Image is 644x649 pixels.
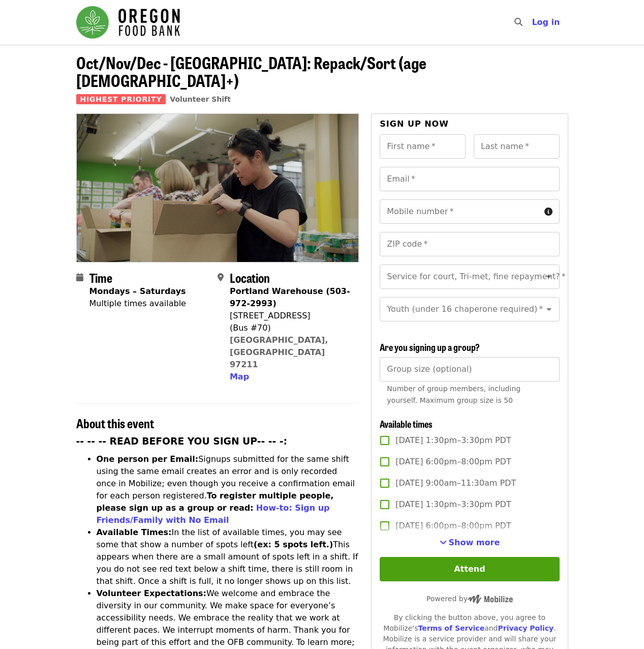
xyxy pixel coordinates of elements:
[76,436,288,447] strong: -- -- -- READ BEFORE YOU SIGN UP-- -- -:
[230,269,270,286] span: Location
[230,310,351,322] div: [STREET_ADDRESS]
[395,477,516,489] span: [DATE] 9:00am–11:30am PDT
[97,527,172,537] strong: Available Times:
[514,17,523,27] i: search icon
[230,322,351,334] div: (Bus #70)
[97,491,334,513] strong: To register multiple people, please sign up as a group or read:
[468,595,513,604] img: Powered by Mobilize
[532,17,560,27] span: Log in
[76,273,83,282] i: calendar icon
[524,12,568,33] button: Log in
[380,199,540,224] input: Mobile number
[230,371,249,383] button: Map
[89,269,112,286] span: Time
[97,526,359,587] li: In the list of available times, you may see some that show a number of spots left This appears wh...
[97,588,207,598] strong: Volunteer Expectations:
[380,134,466,159] input: First name
[230,335,328,369] a: [GEOGRAPHIC_DATA], [GEOGRAPHIC_DATA] 97211
[380,167,559,191] input: Email
[542,302,556,316] button: Open
[395,456,511,468] span: [DATE] 6:00pm–8:00pm PDT
[418,624,484,632] a: Terms of Service
[76,414,154,432] span: About this event
[76,50,426,92] span: Oct/Nov/Dec - [GEOGRAPHIC_DATA]: Repack/Sort (age [DEMOGRAPHIC_DATA]+)
[218,273,224,282] i: map-marker-alt icon
[395,434,511,447] span: [DATE] 1:30pm–3:30pm PDT
[387,385,520,404] span: Number of group members, including yourself. Maximum group size is 50
[380,119,449,129] span: Sign up now
[498,624,554,632] a: Privacy Policy
[380,232,559,256] input: ZIP code
[97,453,359,526] li: Signups submitted for the same shift using the same email creates an error and is only recorded o...
[544,207,553,217] i: circle-info icon
[76,94,166,104] span: Highest Priority
[449,538,500,547] span: Show more
[97,454,199,464] strong: One person per Email:
[380,357,559,381] input: [object Object]
[89,286,186,296] strong: Mondays – Saturdays
[380,417,433,430] span: Available times
[440,537,500,549] button: See more timeslots
[97,503,330,525] a: How-to: Sign up Friends/Family with No Email
[254,540,333,549] strong: (ex: 5 spots left.)
[542,270,556,284] button: Open
[395,498,511,511] span: [DATE] 1:30pm–3:30pm PDT
[380,557,559,581] button: Attend
[426,595,513,603] span: Powered by
[230,372,249,381] span: Map
[170,95,231,103] a: Volunteer Shift
[395,520,511,532] span: [DATE] 6:00pm–8:00pm PDT
[89,298,186,310] div: Multiple times available
[529,10,537,35] input: Search
[474,134,560,159] input: Last name
[77,114,359,261] img: Oct/Nov/Dec - Portland: Repack/Sort (age 8+) organized by Oregon Food Bank
[76,6,180,39] img: Oregon Food Bank - Home
[230,286,350,308] strong: Portland Warehouse (503-972-2993)
[380,340,480,353] span: Are you signing up a group?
